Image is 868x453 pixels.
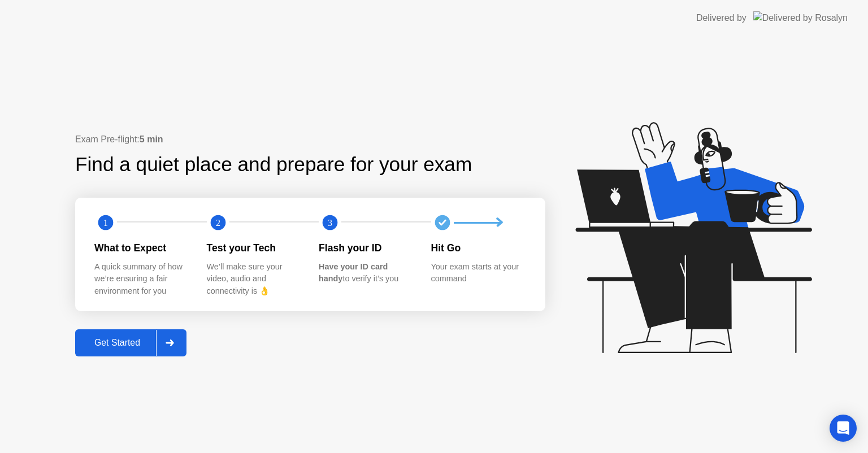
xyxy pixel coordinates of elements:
div: Find a quiet place and prepare for your exam [75,150,474,180]
div: Exam Pre-flight: [75,133,545,146]
text: 1 [103,217,108,228]
text: 3 [328,217,332,228]
text: 2 [215,217,220,228]
b: Have your ID card handy [319,262,388,284]
div: We’ll make sure your video, audio and connectivity is 👌 [207,261,301,298]
div: Flash your ID [319,241,413,255]
div: What to Expect [94,241,189,255]
div: Delivered by [696,11,747,25]
div: Your exam starts at your command [431,261,526,285]
button: Get Started [75,329,186,356]
div: A quick summary of how we’re ensuring a fair environment for you [94,261,189,298]
div: Open Intercom Messenger [830,415,857,442]
b: 5 min [140,134,163,144]
img: Delivered by Rosalyn [753,11,848,24]
div: Test your Tech [207,241,301,255]
div: to verify it’s you [319,261,413,285]
div: Get Started [79,338,156,348]
div: Hit Go [431,241,526,255]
